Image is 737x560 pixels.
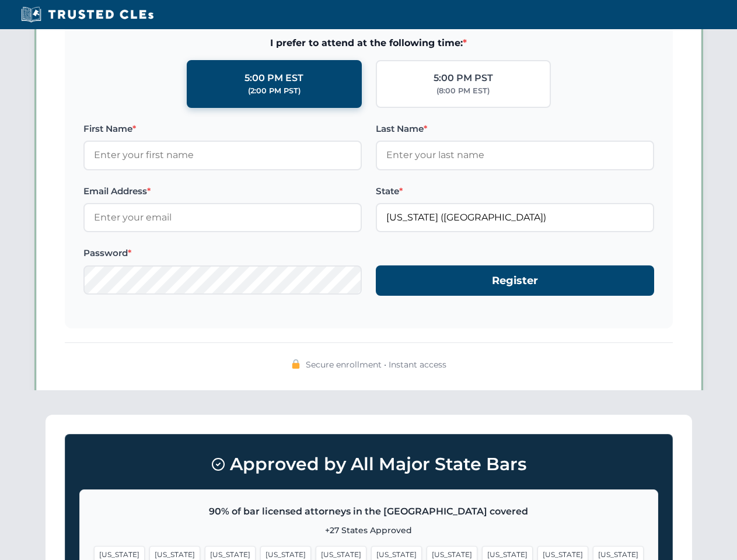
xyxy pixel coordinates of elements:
[376,184,654,198] label: State
[83,203,362,232] input: Enter your email
[83,122,362,136] label: First Name
[94,504,644,519] p: 90% of bar licensed attorneys in the [GEOGRAPHIC_DATA] covered
[376,141,654,170] input: Enter your last name
[376,203,654,232] input: Arizona (AZ)
[376,122,654,136] label: Last Name
[79,449,658,480] h3: Approved by All Major State Bars
[83,141,362,170] input: Enter your first name
[94,524,644,537] p: +27 States Approved
[376,265,654,296] button: Register
[291,359,301,369] img: 🔒
[244,71,303,86] div: 5:00 PM EST
[83,246,362,260] label: Password
[436,85,490,97] div: (8:00 PM EST)
[18,6,157,23] img: Trusted CLEs
[83,36,654,51] span: I prefer to attend at the following time:
[434,71,493,86] div: 5:00 PM PST
[83,184,362,198] label: Email Address
[248,85,301,97] div: (2:00 PM PST)
[306,358,446,371] span: Secure enrollment • Instant access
